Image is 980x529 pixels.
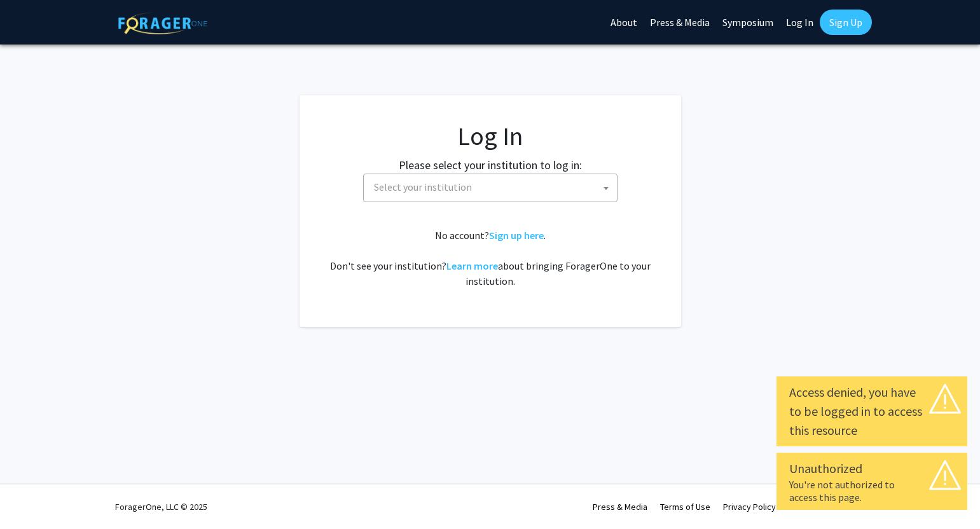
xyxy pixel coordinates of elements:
div: Access denied, you have to be logged in to access this resource [789,383,955,440]
div: ForagerOne, LLC © 2025 [115,484,207,529]
span: Select your institution [369,174,617,200]
div: You're not authorized to access this page. [789,478,955,504]
h1: Log In [325,121,656,151]
span: Select your institution [363,174,618,202]
a: Sign up here [489,229,544,242]
div: Unauthorized [789,459,955,478]
a: Press & Media [593,501,647,512]
div: No account? . Don't see your institution? about bringing ForagerOne to your institution. [325,228,656,289]
a: Learn more about bringing ForagerOne to your institution [446,259,498,272]
label: Please select your institution to log in: [399,156,582,174]
span: Select your institution [374,181,472,193]
a: Privacy Policy [723,501,776,512]
img: ForagerOne Logo [118,12,207,34]
a: Terms of Use [660,501,710,512]
a: Sign Up [820,10,872,35]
